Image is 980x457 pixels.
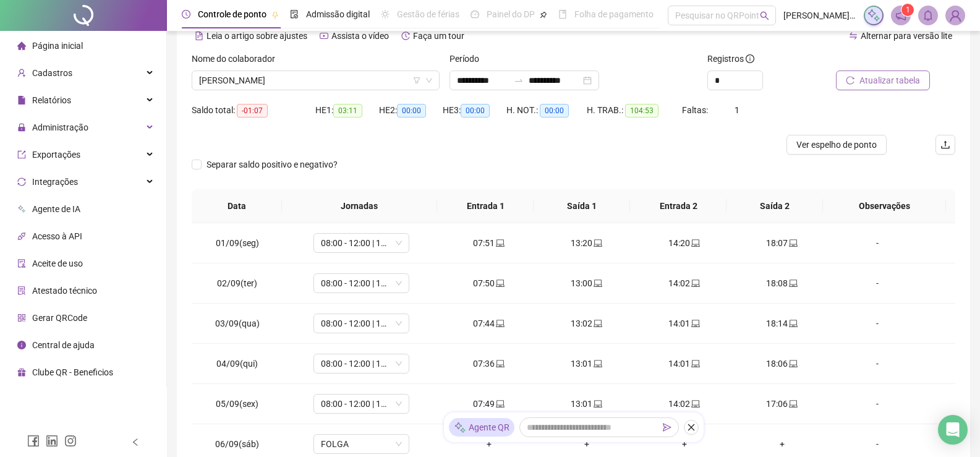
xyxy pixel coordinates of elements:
span: file-text [195,32,203,40]
span: Leia o artigo sobre ajustes [207,31,307,41]
span: laptop [690,319,700,328]
div: 13:20 [548,236,626,250]
span: 03/09(qua) [215,318,260,328]
span: 1 [906,6,910,14]
span: laptop [592,279,602,288]
label: Nome do colaborador [192,52,283,66]
span: Exportações [32,150,80,160]
span: 08:00 - 12:00 | 13:00 - 18:00 [321,234,402,252]
div: 18:14 [743,317,821,330]
span: Página inicial [32,41,83,51]
span: Agente de IA [32,204,80,214]
span: audit [17,259,26,268]
span: laptop [592,319,602,328]
span: 00:00 [397,104,426,117]
span: 00:00 [461,104,490,117]
span: left [131,438,140,446]
div: + [646,437,723,451]
span: Gestão de férias [397,9,459,19]
span: laptop [788,239,798,247]
span: laptop [592,359,602,368]
span: -01:07 [237,104,268,117]
div: HE 3: [443,103,506,117]
span: export [17,150,26,159]
div: 14:02 [646,276,723,290]
div: Agente QR [449,418,514,437]
div: - [841,317,914,330]
span: 104:53 [625,104,658,117]
span: Gerar QRCode [32,313,87,323]
span: bell [922,10,934,21]
span: send [663,423,671,432]
div: HE 2: [379,103,443,117]
span: Acesso à API [32,231,82,241]
span: 02/09(ter) [217,278,257,288]
button: Ver espelho de ponto [786,135,887,155]
label: Período [450,52,487,66]
div: 18:06 [743,357,821,370]
span: Ver espelho de ponto [796,138,877,152]
span: laptop [495,279,505,288]
span: Cadastros [32,68,72,78]
div: Open Intercom Messenger [938,415,968,445]
th: Saída 2 [726,189,823,223]
span: 04/09(qui) [216,359,258,369]
span: gift [17,368,26,377]
span: linkedin [46,435,58,447]
div: + [450,437,528,451]
span: notification [895,10,906,21]
span: laptop [690,279,700,288]
div: 14:01 [646,357,723,370]
span: laptop [495,359,505,368]
span: down [425,77,433,84]
span: qrcode [17,314,26,322]
span: Admissão digital [306,9,370,19]
span: history [401,32,410,40]
span: FOLGA [321,435,402,453]
sup: 1 [901,4,914,16]
img: sparkle-icon.fc2bf0ac1784a2077858766a79e2daf3.svg [454,421,466,434]
div: 07:36 [450,357,528,370]
span: laptop [495,239,505,247]
span: Assista o vídeo [331,31,389,41]
div: HE 1: [315,103,379,117]
span: Controle de ponto [198,9,266,19]
th: Jornadas [282,189,437,223]
span: search [760,11,769,20]
span: Faltas: [682,105,710,115]
span: pushpin [540,11,547,19]
div: - [841,397,914,411]
div: - [841,236,914,250]
span: dashboard [471,10,479,19]
span: Painel do DP [487,9,535,19]
span: filter [413,77,420,84]
th: Entrada 2 [630,189,726,223]
span: lock [17,123,26,132]
span: Atestado técnico [32,286,97,296]
span: close [687,423,696,432]
div: 18:07 [743,236,821,250]
span: user-add [17,69,26,77]
div: 13:02 [548,317,626,330]
div: 14:01 [646,317,723,330]
span: laptop [495,399,505,408]
span: laptop [788,319,798,328]
span: 08:00 - 12:00 | 13:00 - 17:00 [321,395,402,413]
span: laptop [788,279,798,288]
div: - [841,276,914,290]
span: 03:11 [333,104,362,117]
span: laptop [592,399,602,408]
span: laptop [788,399,798,408]
span: file-done [290,10,299,19]
div: 07:50 [450,276,528,290]
span: api [17,232,26,241]
span: clock-circle [182,10,190,19]
span: Integrações [32,177,78,187]
span: laptop [690,359,700,368]
span: laptop [690,399,700,408]
span: Alternar para versão lite [861,31,952,41]
span: [PERSON_NAME] contabilidade [783,9,856,22]
button: Atualizar tabela [836,70,930,90]
div: 14:02 [646,397,723,411]
div: 07:49 [450,397,528,411]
